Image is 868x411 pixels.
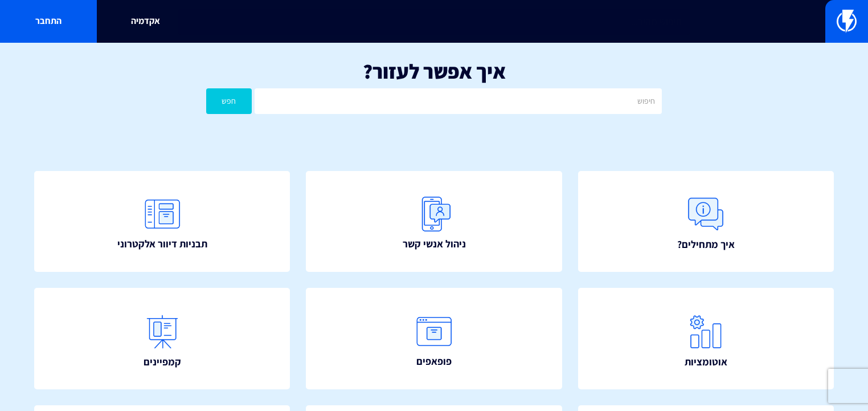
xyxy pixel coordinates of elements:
[17,60,851,83] h1: איך אפשר לעזור?
[306,171,562,272] a: ניהול אנשי קשר
[34,171,290,272] a: תבניות דיוור אלקטרוני
[117,237,207,251] span: תבניות דיוור אלקטרוני
[685,355,727,369] span: אוטומציות
[403,237,466,251] span: ניהול אנשי קשר
[306,288,562,389] a: פופאפים
[677,237,735,252] span: איך מתחילים?
[255,88,662,114] input: חיפוש
[206,88,252,114] button: חפש
[578,171,834,272] a: איך מתחילים?
[144,355,181,369] span: קמפיינים
[578,288,834,389] a: אוטומציות
[416,354,452,369] span: פופאפים
[178,9,690,35] input: חיפוש מהיר...
[34,288,290,389] a: קמפיינים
